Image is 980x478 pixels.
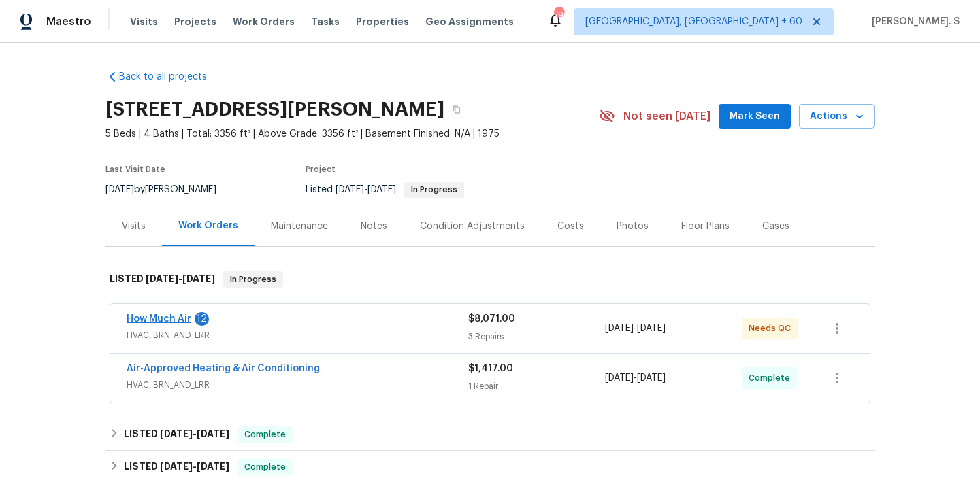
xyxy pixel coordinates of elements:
[127,364,320,373] a: Air-Approved Heating & Air Conditioning
[468,364,513,373] span: $1,417.00
[306,165,336,173] span: Project
[749,322,796,335] span: Needs QC
[127,314,191,324] a: How Much Air
[124,459,229,475] h6: LISTED
[468,379,605,393] div: 1 Repair
[367,185,396,194] span: [DATE]
[146,274,215,284] span: -
[122,220,146,233] div: Visits
[617,220,649,233] div: Photos
[623,109,710,123] span: Not seen [DATE]
[105,258,875,301] div: LISTED [DATE]-[DATE]In Progress
[46,15,91,29] span: Maestro
[197,429,229,439] span: [DATE]
[336,185,364,194] span: [DATE]
[160,462,229,471] span: -
[585,15,802,29] span: [GEOGRAPHIC_DATA], [GEOGRAPHIC_DATA] + 60
[239,460,291,474] span: Complete
[637,373,666,383] span: [DATE]
[468,330,605,343] div: 3 Repairs
[239,428,291,441] span: Complete
[681,220,730,233] div: Floor Plans
[306,185,464,194] span: Listed
[178,219,238,233] div: Work Orders
[146,274,178,284] span: [DATE]
[174,15,216,29] span: Projects
[799,104,875,129] button: Actions
[124,426,229,443] h6: LISTED
[557,220,584,233] div: Costs
[195,312,209,326] div: 12
[468,314,515,324] span: $8,071.00
[127,378,468,392] span: HVAC, BRN_AND_LRR
[406,186,463,194] span: In Progress
[197,462,229,471] span: [DATE]
[444,97,469,122] button: Copy Address
[160,462,193,471] span: [DATE]
[105,165,165,173] span: Last Visit Date
[605,373,634,383] span: [DATE]
[105,127,599,141] span: 5 Beds | 4 Baths | Total: 3356 ft² | Above Grade: 3356 ft² | Basement Finished: N/A | 1975
[425,15,514,29] span: Geo Assignments
[420,220,525,233] div: Condition Adjustments
[110,271,215,288] h6: LISTED
[719,104,791,129] button: Mark Seen
[105,103,444,116] h2: [STREET_ADDRESS][PERSON_NAME]
[866,15,960,29] span: [PERSON_NAME]. S
[605,371,666,385] span: -
[233,15,295,29] span: Work Orders
[810,108,864,125] span: Actions
[730,108,780,125] span: Mark Seen
[605,322,666,335] span: -
[311,17,340,27] span: Tasks
[356,15,409,29] span: Properties
[105,182,233,198] div: by [PERSON_NAME]
[160,429,229,439] span: -
[762,220,789,233] div: Cases
[361,220,387,233] div: Notes
[182,274,215,284] span: [DATE]
[271,220,328,233] div: Maintenance
[160,429,193,439] span: [DATE]
[554,8,563,22] div: 796
[130,15,158,29] span: Visits
[605,324,634,333] span: [DATE]
[105,185,134,194] span: [DATE]
[127,328,468,342] span: HVAC, BRN_AND_LRR
[225,273,282,286] span: In Progress
[336,185,396,194] span: -
[105,418,875,451] div: LISTED [DATE]-[DATE]Complete
[637,324,666,333] span: [DATE]
[105,70,236,84] a: Back to all projects
[749,371,796,385] span: Complete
